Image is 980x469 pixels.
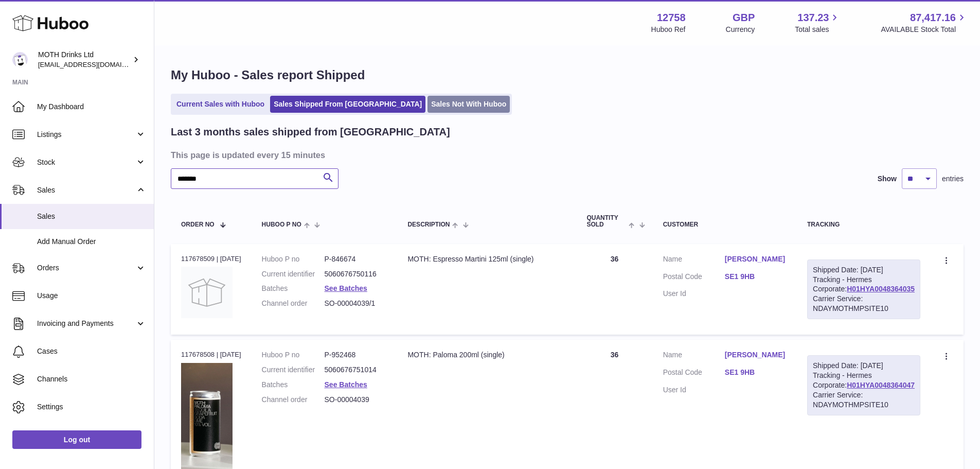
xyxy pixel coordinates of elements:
dd: 5060676750116 [325,269,387,279]
a: See Batches [325,284,367,292]
dt: Postal Code [663,272,725,284]
label: Show [878,174,897,184]
a: H01HYA0048364047 [847,381,915,389]
strong: 12758 [657,11,686,25]
span: Channels [37,374,146,384]
div: Carrier Service: NDAYMOTHMPSITE10 [813,390,915,410]
div: 117678509 | [DATE] [181,254,241,264]
div: Tracking - Hermes Corporate: [807,355,920,415]
dt: Batches [262,380,325,390]
h3: This page is updated every 15 minutes [171,149,961,161]
a: Sales Shipped From [GEOGRAPHIC_DATA] [270,96,425,113]
span: Quantity Sold [586,215,626,228]
span: Total sales [795,25,841,34]
dt: Channel order [262,395,325,405]
span: Huboo P no [262,221,301,228]
dt: Channel order [262,299,325,308]
dd: P-846674 [325,254,387,264]
span: 87,417.16 [910,11,956,25]
img: no-photo.jpg [181,267,233,318]
div: MOTH Drinks Ltd [38,50,131,70]
span: Order No [181,221,215,228]
dt: Name [663,254,725,267]
a: Sales Not With Huboo [427,96,510,113]
dd: SO-00004039/1 [325,299,387,308]
span: Stock [37,158,135,167]
dt: Huboo P no [262,254,325,264]
span: Listings [37,130,135,140]
a: [PERSON_NAME] [725,254,787,264]
div: Huboo Ref [651,25,686,34]
div: MOTH: Espresso Martini 125ml (single) [407,254,566,264]
h1: My Huboo - Sales report Shipped [171,67,964,83]
span: Sales [37,185,135,195]
div: 117678508 | [DATE] [181,350,241,359]
a: SE1 9HB [725,272,787,282]
span: 137.23 [797,11,829,25]
img: orders@mothdrinks.com [12,52,28,67]
a: [PERSON_NAME] [725,350,787,360]
a: SE1 9HB [725,368,787,377]
strong: GBP [733,11,755,25]
div: Tracking - Hermes Corporate: [807,259,920,319]
dd: P-952468 [325,350,387,360]
div: Carrier Service: NDAYMOTHMPSITE10 [813,294,915,314]
span: [EMAIL_ADDRESS][DOMAIN_NAME] [38,60,151,68]
div: Customer [663,221,787,228]
a: 137.23 Total sales [795,11,841,34]
span: Orders [37,263,135,273]
span: entries [942,174,964,184]
a: 87,417.16 AVAILABLE Stock Total [881,11,968,34]
a: See Batches [325,380,367,389]
span: Invoicing and Payments [37,319,135,328]
span: Description [407,221,450,228]
dd: 5060676751014 [325,365,387,375]
dt: Current identifier [262,269,325,279]
span: AVAILABLE Stock Total [881,25,968,34]
dt: Postal Code [663,368,725,380]
dd: SO-00004039 [325,395,387,405]
span: Add Manual Order [37,237,146,247]
span: Cases [37,346,146,356]
div: Tracking [807,221,920,228]
span: Usage [37,291,146,301]
div: MOTH: Paloma 200ml (single) [407,350,566,360]
dt: Name [663,350,725,362]
h2: Last 3 months sales shipped from [GEOGRAPHIC_DATA] [171,125,450,139]
dt: Batches [262,284,325,293]
div: Currency [726,25,755,34]
a: Log out [12,430,141,449]
dt: User Id [663,289,725,299]
span: Settings [37,402,146,412]
dt: Huboo P no [262,350,325,360]
div: Shipped Date: [DATE] [813,265,915,275]
dt: User Id [663,385,725,395]
span: My Dashboard [37,102,146,112]
span: Sales [37,212,146,221]
a: Current Sales with Huboo [173,96,268,113]
a: H01HYA0048364035 [847,285,915,293]
div: Shipped Date: [DATE] [813,361,915,371]
dt: Current identifier [262,365,325,375]
td: 36 [576,244,652,335]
